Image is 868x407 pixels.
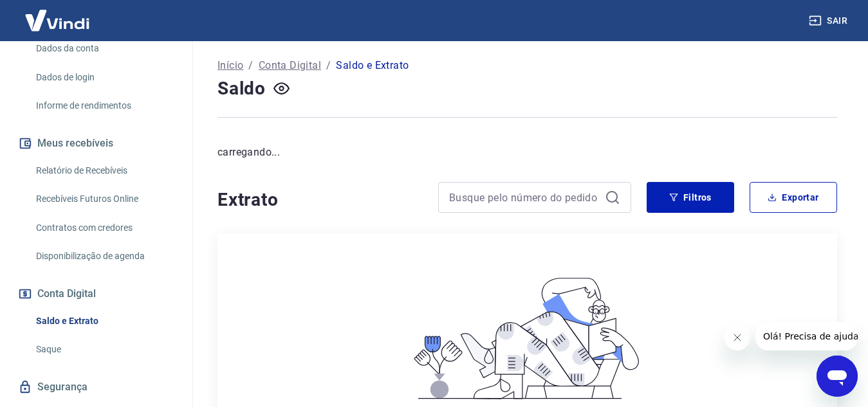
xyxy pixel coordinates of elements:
[755,322,858,350] iframe: Mensagem da empresa
[259,58,321,73] a: Conta Digital
[15,280,177,308] button: Conta Digital
[31,215,177,241] a: Contratos com credores
[449,188,600,207] input: Busque pelo número do pedido
[8,9,108,19] span: Olá! Precisa de ajuda?
[336,58,409,73] p: Saldo e Extrato
[31,64,177,91] a: Dados de login
[248,58,253,73] p: /
[217,76,266,102] h4: Saldo
[31,158,177,184] a: Relatório de Recebíveis
[31,243,177,269] a: Disponibilização de agenda
[750,182,837,213] button: Exportar
[31,35,177,62] a: Dados da conta
[217,58,243,73] a: Início
[15,373,177,401] a: Segurança
[217,187,423,213] h4: Extrato
[817,356,858,397] iframe: Botão para abrir a janela de mensagens
[725,325,750,350] iframe: Fechar mensagem
[31,93,177,119] a: Informe de rendimentos
[15,129,177,158] button: Meus recebíveis
[326,58,331,73] p: /
[31,308,177,334] a: Saldo e Extrato
[31,336,177,363] a: Saque
[217,145,837,160] p: carregando...
[31,186,177,212] a: Recebíveis Futuros Online
[15,1,99,40] img: Vindi
[647,182,734,213] button: Filtros
[806,9,853,33] button: Sair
